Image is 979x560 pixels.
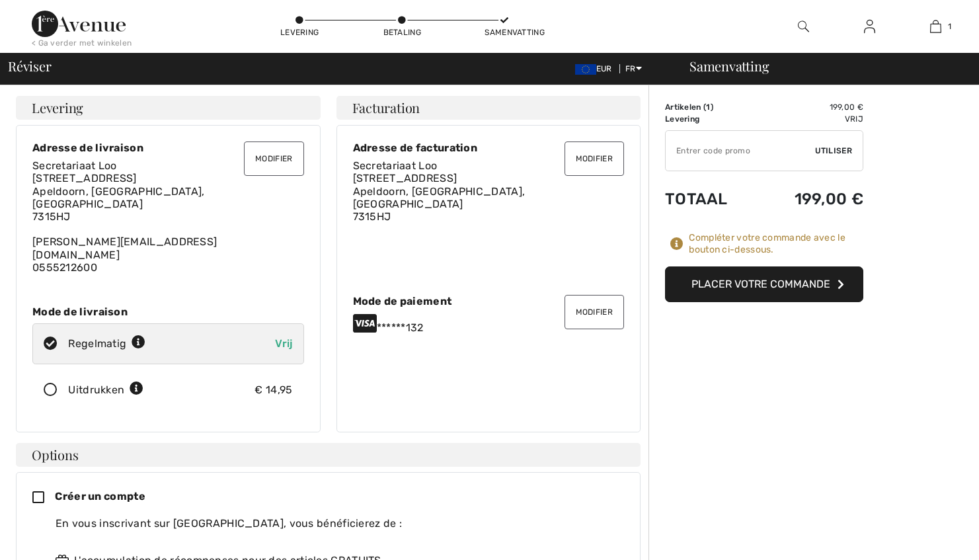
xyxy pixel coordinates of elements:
font: Uitdrukken [68,383,124,396]
font: Placer votre commande [691,278,830,290]
span: Créer un compte [55,490,145,502]
button: Modifier [244,141,303,176]
div: < Ga verder met winkelen [32,37,132,49]
button: Placer votre commande [665,266,863,302]
span: Vrij [275,337,292,350]
div: € 14,95 [255,382,292,398]
font: FR [625,64,636,73]
img: Euro [575,64,596,75]
img: Mijn winkelwagen [930,19,941,34]
img: Mijn info [864,19,875,34]
td: Levering [665,113,760,125]
td: Vrij [760,113,863,125]
img: onderzoek [798,19,809,34]
span: 1 [706,102,710,112]
div: Compléter votre commande avec le bouton ci-dessous. [689,232,863,256]
span: Secretariaat Loo [353,159,438,172]
span: Utiliser [815,145,852,157]
div: Adresse de livraison [32,141,304,154]
span: Secretariaat Loo [32,159,117,172]
img: 1e Laan [32,11,126,37]
div: Samenvatting [485,26,524,38]
h4: Options [16,443,641,467]
span: Réviser [8,60,51,73]
span: EUR [575,64,617,73]
button: Modifier [565,141,624,176]
span: Facturation [352,101,420,114]
font: Regelmatig [68,337,126,350]
span: Levering [32,101,83,114]
div: Adresse de facturation [353,141,625,154]
td: Totaal [665,177,760,221]
div: [PERSON_NAME][EMAIL_ADDRESS][DOMAIN_NAME] 0555212600 [32,159,304,274]
div: Betaling [382,26,422,38]
div: En vous inscrivant sur [GEOGRAPHIC_DATA], vous bénéficierez de : [56,516,613,532]
input: Code promo [666,131,815,171]
span: [STREET_ADDRESS] Apeldoorn, [GEOGRAPHIC_DATA], [GEOGRAPHIC_DATA] 7315HJ [32,172,205,223]
div: Mode de livraison [32,305,304,318]
button: Modifier [565,295,624,329]
div: Samenvatting [674,60,971,73]
a: Se connecter [853,19,886,35]
a: 1 [903,19,968,34]
font: Artikelen ( [665,102,711,112]
div: Mode de paiement [353,295,625,307]
div: Levering [280,26,319,38]
td: 199,00 € [760,101,863,113]
span: 1 [948,20,951,32]
td: 199,00 € [760,177,863,221]
td: ) [665,101,760,113]
span: [STREET_ADDRESS] Apeldoorn, [GEOGRAPHIC_DATA], [GEOGRAPHIC_DATA] 7315HJ [353,172,526,223]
